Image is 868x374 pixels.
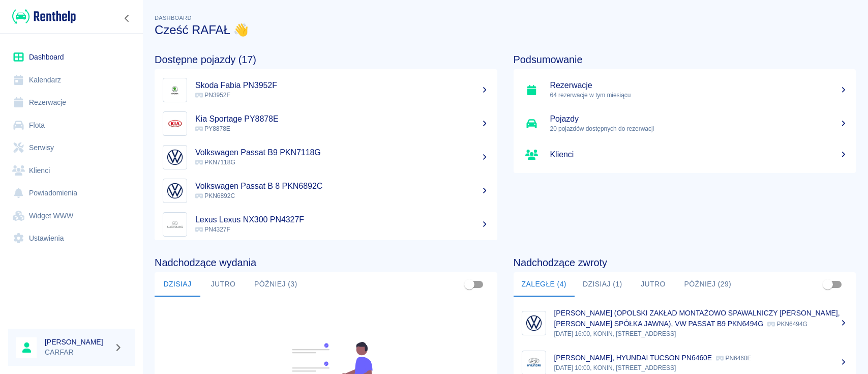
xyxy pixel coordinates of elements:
img: Image [165,181,185,200]
h5: Lexus Lexus NX300 PN4327F [195,215,489,225]
h4: Dostępne pojazdy (17) [155,53,497,66]
a: ImageLexus Lexus NX300 PN4327F PN4327F [155,208,497,241]
h5: Volkswagen Passat B 8 PKN6892C [195,181,489,191]
h6: [PERSON_NAME] [45,337,110,347]
p: CARFAR [45,347,110,358]
span: Pokaż przypisane tylko do mnie [818,275,837,294]
h5: Klienci [550,150,848,160]
button: Później (3) [246,272,306,297]
img: Image [524,313,544,333]
img: Image [165,80,185,100]
a: Dashboard [8,46,135,69]
span: PKN7118G [195,159,235,166]
button: Zwiń nawigację [119,12,135,25]
p: 64 rezerwacje w tym miesiącu [550,91,848,100]
p: [PERSON_NAME], HYUNDAI TUCSON PN6460E [554,354,712,362]
span: PN4327F [195,226,230,233]
a: Rezerwacje [8,91,135,114]
p: PKN6494G [767,321,807,328]
a: ImageVolkswagen Passat B9 PKN7118G PKN7118G [155,140,497,174]
h5: Volkswagen Passat B9 PKN7118G [195,148,489,158]
img: Image [165,114,185,133]
h5: Rezerwacje [550,80,848,91]
a: Pojazdy20 pojazdów dostępnych do rezerwacji [514,107,856,140]
a: Klienci [8,159,135,182]
p: PN6460E [716,355,751,362]
button: Jutro [630,272,676,297]
a: Klienci [514,140,856,169]
h4: Podsumowanie [514,53,856,66]
img: Image [165,148,185,167]
a: Flota [8,114,135,137]
img: Renthelp logo [12,8,76,25]
a: Ustawienia [8,227,135,250]
p: 20 pojazdów dostępnych do rezerwacji [550,124,848,133]
h4: Nadchodzące wydania [155,256,497,269]
img: Image [524,353,544,372]
h3: Cześć RAFAŁ 👋 [155,23,856,37]
button: Zaległe (4) [514,272,575,297]
span: Pokaż przypisane tylko do mnie [460,275,479,294]
a: Widget WWW [8,205,135,227]
img: Image [165,215,185,234]
a: Rezerwacje64 rezerwacje w tym miesiącu [514,73,856,107]
a: ImageVolkswagen Passat B 8 PKN6892C PKN6892C [155,174,497,208]
button: Jutro [200,272,246,297]
a: Powiadomienia [8,182,135,205]
span: PKN6892C [195,192,235,199]
span: PY8878E [195,125,230,132]
a: Serwisy [8,136,135,159]
span: Dashboard [155,15,192,21]
button: Dzisiaj (1) [575,272,631,297]
a: ImageSkoda Fabia PN3952F PN3952F [155,73,497,107]
p: [PERSON_NAME] (OPOLSKI ZAKŁAD MONTAŻOWO SPAWALNICZY [PERSON_NAME], [PERSON_NAME] SPÓŁKA JAWNA), V... [554,309,840,328]
button: Dzisiaj [155,272,200,297]
a: ImageKia Sportage PY8878E PY8878E [155,107,497,140]
a: Renthelp logo [8,8,76,25]
a: Kalendarz [8,69,135,92]
h4: Nadchodzące zwroty [514,256,856,269]
a: Image[PERSON_NAME] (OPOLSKI ZAKŁAD MONTAŻOWO SPAWALNICZY [PERSON_NAME], [PERSON_NAME] SPÓŁKA JAWN... [514,301,856,346]
span: PN3952F [195,92,230,99]
h5: Kia Sportage PY8878E [195,114,489,124]
button: Później (29) [676,272,739,297]
h5: Skoda Fabia PN3952F [195,80,489,91]
p: [DATE] 16:00, KONIN, [STREET_ADDRESS] [554,329,848,338]
p: [DATE] 10:00, KONIN, [STREET_ADDRESS] [554,363,848,372]
h5: Pojazdy [550,114,848,124]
